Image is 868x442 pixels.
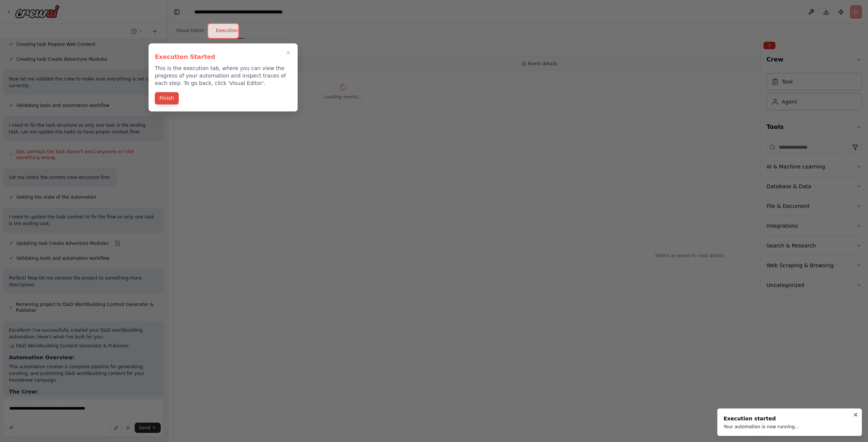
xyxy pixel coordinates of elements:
[172,7,182,17] button: Hide left sidebar
[724,415,799,422] div: Execution started
[724,424,799,430] div: Your automation is now running...
[155,92,179,104] button: Finish
[155,53,291,61] h3: Execution Started
[155,64,291,87] p: This is the execution tab, where you can view the progress of your automation and inspect traces ...
[284,48,293,57] button: Close walkthrough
